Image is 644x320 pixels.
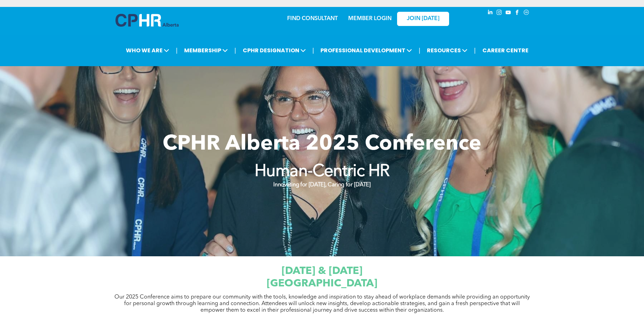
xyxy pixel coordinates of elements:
span: WHO WE ARE [124,44,171,57]
a: CAREER CENTRE [480,44,531,57]
a: instagram [496,9,503,18]
strong: Human-Centric HR [255,163,390,180]
strong: Innovating for [DATE], Caring for [DATE] [273,182,370,188]
a: youtube [505,9,512,18]
span: [DATE] & [DATE] [282,266,362,276]
a: JOIN [DATE] [397,12,449,26]
span: RESOURCES [425,44,470,57]
span: PROFESSIONAL DEVELOPMENT [318,44,414,57]
span: CPHR DESIGNATION [241,44,308,57]
span: MEMBERSHIP [182,44,230,57]
a: Social network [523,9,530,18]
a: facebook [514,9,521,18]
li: | [234,43,236,57]
span: CPHR Alberta 2025 Conference [163,134,481,155]
li: | [419,43,420,57]
a: MEMBER LOGIN [348,16,392,21]
span: [GEOGRAPHIC_DATA] [267,278,377,289]
li: | [312,43,314,57]
li: | [176,43,178,57]
li: | [474,43,476,57]
img: A blue and white logo for cp alberta [115,14,179,27]
span: Our 2025 Conference aims to prepare our community with the tools, knowledge and inspiration to st... [114,294,530,313]
span: JOIN [DATE] [407,16,439,22]
a: linkedin [487,9,494,18]
a: FIND CONSULTANT [287,16,338,21]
